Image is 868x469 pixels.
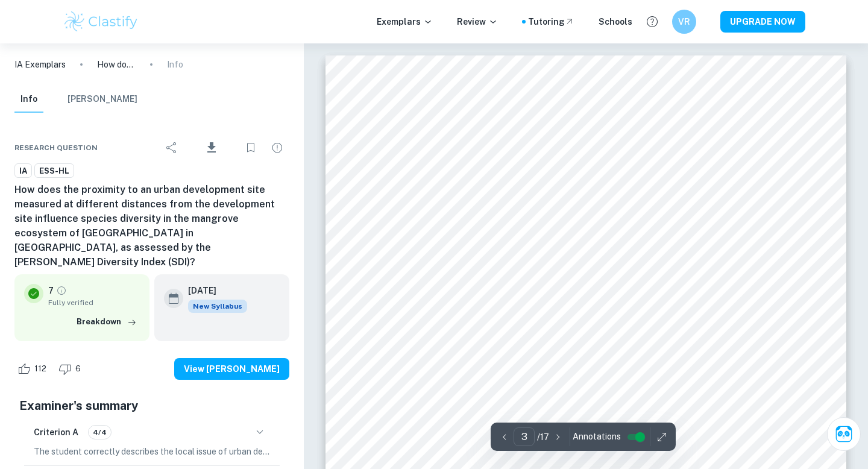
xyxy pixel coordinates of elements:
[97,58,136,71] p: How does the proximity to an urban development site measured at different distances from the deve...
[19,397,285,415] h5: Examiner's summary
[672,10,696,34] button: VR
[14,183,289,269] h6: How does the proximity to an urban development site measured at different distances from the deve...
[573,430,621,443] span: Annotations
[188,300,247,313] span: New Syllabus
[457,15,498,28] p: Review
[28,363,53,375] span: 112
[34,426,78,439] h6: Criterion A
[599,15,632,28] a: Schools
[74,313,140,331] button: Breakdown
[14,86,43,113] button: Info
[188,284,237,297] h6: [DATE]
[34,445,270,458] p: The student correctly describes the local issue of urban development's impact on mangrove species...
[34,163,74,178] a: ESS-HL
[678,15,691,28] h6: VR
[89,427,111,438] span: 4/4
[642,11,662,32] button: Help and Feedback
[239,136,263,160] div: Bookmark
[720,11,805,33] button: UPGRADE NOW
[174,358,289,380] button: View [PERSON_NAME]
[167,58,183,71] p: Info
[15,165,31,177] span: IA
[188,300,247,313] div: Starting from the May 2026 session, the ESS IA requirements have changed. We created this exempla...
[69,363,87,375] span: 6
[827,417,861,451] button: Ask Clai
[186,132,236,163] div: Download
[14,142,98,153] span: Research question
[63,10,139,34] img: Clastify logo
[48,284,54,297] p: 7
[14,163,32,178] a: IA
[537,430,549,444] p: / 17
[160,136,184,160] div: Share
[55,359,87,379] div: Dislike
[14,58,66,71] a: IA Exemplars
[265,136,289,160] div: Report issue
[56,285,67,296] a: Grade fully verified
[14,359,53,379] div: Like
[68,86,137,113] button: [PERSON_NAME]
[528,15,574,28] a: Tutoring
[377,15,433,28] p: Exemplars
[35,165,74,177] span: ESS-HL
[48,297,140,308] span: Fully verified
